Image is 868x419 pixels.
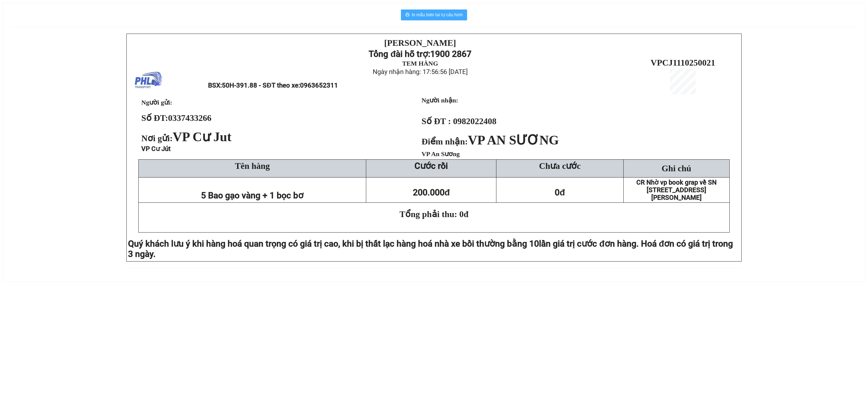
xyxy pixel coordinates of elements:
[141,99,172,106] span: Người gửi:
[173,130,232,144] span: VP Cư Jut
[422,150,460,157] span: VP An Sương
[422,97,458,104] strong: Người nhận:
[401,9,467,20] button: printerIn mẫu biên lai tự cấu hình
[430,49,471,59] strong: 1900 2867
[135,67,162,94] img: logo
[636,179,717,201] span: CR Nhờ vp book grap về SN [STREET_ADDRESS][PERSON_NAME]
[651,58,715,67] span: VPCJ1110250021
[414,161,448,171] strong: Cước rồi
[400,209,468,219] span: Tổng phải thu: 0đ
[141,145,171,153] span: VP Cư Jút
[384,38,456,48] strong: [PERSON_NAME]
[453,116,496,126] span: 0982022408
[402,60,438,67] strong: TEM HÀNG
[662,163,691,173] span: Ghi chú
[128,238,733,259] span: lần giá trị cước đơn hàng. Hoá đơn có giá trị trong 3 ngày.
[422,116,451,126] strong: Số ĐT :
[168,113,212,123] span: 0337433266
[141,113,212,123] strong: Số ĐT:
[412,11,463,18] span: In mẫu biên lai tự cấu hình
[373,68,468,76] span: Ngày nhận hàng: 17:56:56 [DATE]
[369,49,430,59] strong: Tổng đài hỗ trợ:
[235,161,270,171] span: Tên hàng
[555,187,565,198] span: 0đ
[539,161,580,171] span: Chưa cước
[201,190,304,201] span: 5 Bao gạo vàng + 1 bọc bơ
[208,82,338,89] span: BSX:
[222,82,338,89] span: 50H-391.88 - SĐT theo xe:
[128,238,539,249] span: Quý khách lưu ý khi hàng hoá quan trọng có giá trị cao, khi bị thất lạc hàng hoá nhà xe bồi thườn...
[141,133,234,143] span: Nơi gửi:
[468,133,559,147] span: VP AN SƯƠNG
[405,12,410,18] span: printer
[413,187,450,198] span: 200.000đ
[300,82,338,89] span: 0963652311
[422,137,559,146] strong: Điểm nhận:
